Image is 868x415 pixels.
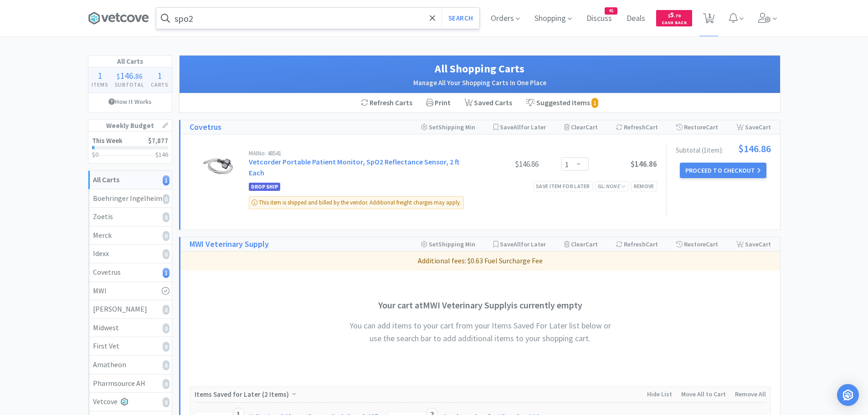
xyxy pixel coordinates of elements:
span: Cart [646,123,658,131]
div: Zoetis [93,211,167,223]
a: How It Works [88,93,172,110]
i: 0 [163,305,169,315]
h4: Carts [148,80,172,89]
i: 0 [163,194,169,204]
span: Items Saved for Later ( ) [195,390,291,399]
div: Shipping Min [421,120,475,134]
div: Idexx [93,248,167,260]
a: Zoetis0 [88,208,172,226]
a: Merck0 [88,226,172,245]
i: 0 [163,379,169,389]
div: Shipping Min [421,237,475,251]
i: 0 [163,249,169,259]
div: Save [736,237,771,251]
span: 146 [159,150,168,159]
h1: Weekly Budget [88,120,172,132]
div: Restore [676,120,718,134]
span: 45 [605,8,617,14]
div: Clear [564,120,598,134]
div: Print [419,93,457,113]
div: First Vet [93,340,167,352]
span: Cart [706,123,718,131]
a: $5.70Cash Back [656,6,692,31]
h4: You can add items to your cart from your Items Saved For Later list below or use the search bar t... [344,319,617,346]
span: All [514,123,521,131]
a: [PERSON_NAME]0 [88,300,172,319]
div: Amatheon [93,359,167,371]
span: $7,877 [148,136,168,145]
div: $146.86 [470,159,539,169]
a: Covetrus1 [88,263,172,282]
a: First Vet0 [88,337,172,356]
span: Cart [586,123,598,131]
span: All [514,240,521,248]
span: Move All to Cart [681,390,726,398]
span: Cart [759,123,771,131]
span: Cart [646,240,658,248]
button: Search [442,8,479,29]
div: Merck [93,230,167,241]
span: Remove All [735,390,766,398]
img: 7f876772c45548edb0ee46ccd626558c_276557.png [202,150,234,182]
div: Open Intercom Messenger [837,384,859,406]
span: $0 [92,150,98,159]
a: This Week$7,877$0$146 [88,132,172,163]
a: Discuss45 [583,15,616,23]
i: 0 [163,397,169,407]
div: Save item for later [533,181,593,191]
div: Vetcove [93,396,167,408]
div: This item is shipped and billed by the vendor. Additional freight charges may apply. [249,196,464,209]
div: Refresh [616,237,658,251]
a: Covetrus [190,121,221,134]
a: Vetcove0 [88,393,172,411]
a: Pharmsource AH0 [88,374,172,393]
a: Suggested Items 1 [519,93,605,113]
span: Hide List [647,390,672,398]
span: 86 [135,72,143,81]
span: $ [117,72,120,81]
a: All Carts1 [88,171,172,190]
a: Saved Carts [457,93,519,113]
div: MAI No: 48541 [249,150,470,156]
a: Midwest0 [88,319,172,338]
h3: $ [155,151,168,158]
h4: Subtotal [111,80,148,89]
h3: Your cart at MWI Veterinary Supply is currently empty [344,298,617,313]
span: Save for Later [500,123,546,131]
span: Cart [759,240,771,248]
span: 1 [157,70,162,81]
div: [PERSON_NAME] [93,303,167,315]
div: Midwest [93,322,167,334]
h2: This Week [92,137,123,144]
button: Proceed to Checkout [680,163,766,178]
div: Refresh [616,120,658,134]
h4: Items [88,80,112,89]
i: None [606,183,620,190]
div: Remove [631,181,657,191]
span: Save for Later [500,240,546,248]
div: MWI [93,285,167,297]
a: Idexx0 [88,245,172,263]
span: $146.86 [738,143,771,154]
h2: Manage All Your Shopping Carts In One Place [189,77,771,88]
a: MWI [88,282,172,301]
span: 1 [98,70,102,81]
a: MWI Veterinary Supply [190,238,269,251]
div: Subtotal ( 1 item ): [676,143,771,154]
span: $146.86 [631,159,657,169]
p: Additional fees: $0.63 Fuel Surcharge Fee [184,255,776,267]
span: 2 Items [264,390,287,399]
i: 0 [163,231,169,241]
span: Cart [706,240,718,248]
i: 1 [163,175,169,185]
div: Pharmsource AH [93,378,167,389]
a: 1 [699,15,718,24]
h1: All Shopping Carts [189,60,771,77]
span: Set [429,123,438,131]
span: Cart [586,240,598,248]
div: Restore [676,237,718,251]
span: GL: [598,183,626,190]
a: Deals [623,15,649,23]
